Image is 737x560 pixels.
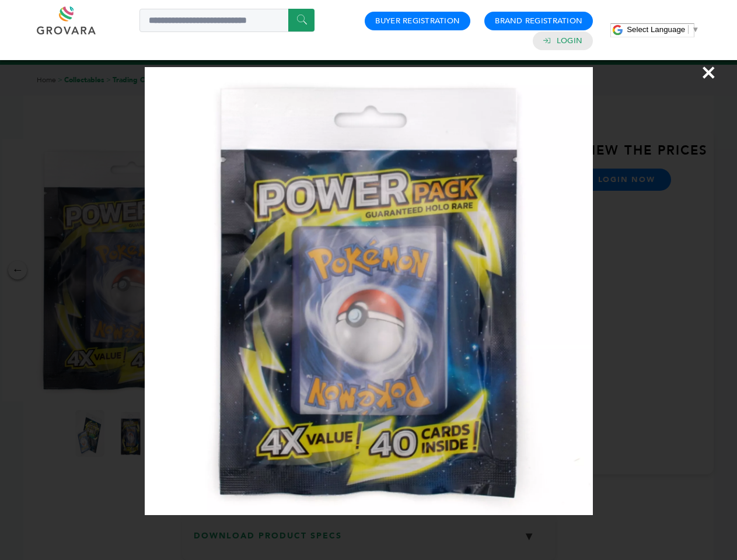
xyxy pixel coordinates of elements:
span: ▼ [691,25,699,34]
a: Brand Registration [495,16,582,26]
a: Buyer Registration [375,16,460,26]
a: Login [557,36,582,46]
a: Select Language​ [627,25,699,34]
input: Search a product or brand... [139,9,315,32]
span: × [701,56,717,89]
img: Image Preview [145,67,593,515]
span: Select Language [627,25,685,34]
